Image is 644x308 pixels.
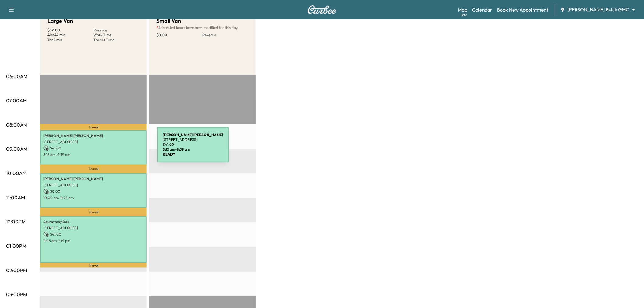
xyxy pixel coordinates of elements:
[43,189,144,194] p: $ 0.00
[93,28,139,33] p: Revenue
[6,145,27,152] p: 09:00AM
[43,133,144,138] p: [PERSON_NAME] [PERSON_NAME]
[43,177,144,181] p: [PERSON_NAME] [PERSON_NAME]
[43,195,144,200] p: 10:00 am - 11:24 am
[6,194,25,201] p: 11:00AM
[40,124,147,130] p: Travel
[6,291,27,298] p: 03:00PM
[40,208,147,216] p: Travel
[6,267,27,274] p: 02:00PM
[47,28,93,33] p: $ 82.00
[6,121,27,128] p: 08:00AM
[43,139,144,144] p: [STREET_ADDRESS]
[43,145,144,151] p: $ 41.00
[202,33,248,37] p: Revenue
[40,165,147,173] p: Travel
[6,97,27,104] p: 07:00AM
[93,33,139,37] p: Work Time
[497,6,549,13] a: Book New Appointment
[307,5,337,14] img: Curbee Logo
[6,73,27,80] p: 06:00AM
[156,25,248,30] p: Scheduled hours have been modified for this day
[6,170,26,177] p: 10:00AM
[458,6,467,13] a: MapBeta
[43,232,144,237] p: $ 41.00
[43,219,144,224] p: Sauravmay Das
[156,33,202,37] p: $ 0.00
[568,6,629,13] span: [PERSON_NAME] Buick GMC
[93,37,139,42] p: Transit Time
[156,17,181,25] h5: Small Van
[43,152,144,157] p: 8:15 am - 9:39 am
[6,242,26,250] p: 01:00PM
[472,6,492,13] a: Calendar
[461,12,467,17] div: Beta
[40,263,147,268] p: Travel
[47,17,73,25] h5: Large Van
[43,226,144,230] p: [STREET_ADDRESS]
[6,218,26,225] p: 12:00PM
[43,183,144,187] p: [STREET_ADDRESS]
[47,37,93,42] p: 1 hr 8 min
[43,238,144,243] p: 11:45 am - 1:39 pm
[47,33,93,37] p: 4 hr 42 min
